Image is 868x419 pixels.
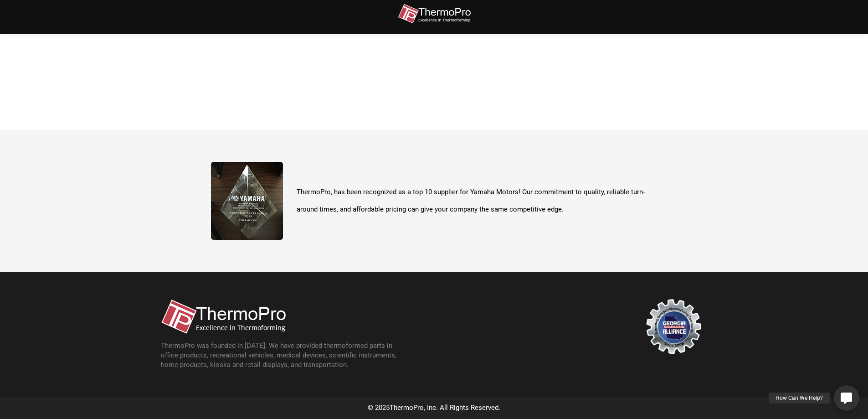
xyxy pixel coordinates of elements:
[398,4,471,24] img: thermopro-logo-non-iso
[161,299,286,334] img: thermopro-logo-non-iso
[152,402,717,414] div: © 2025 , Inc. All Rights Reserved.
[646,299,701,354] img: georgia-manufacturing-alliance
[390,403,424,412] span: ThermoPro
[834,385,859,411] a: How Can We Help?
[769,393,830,403] div: How Can We Help?
[161,341,407,370] p: ThermoPro was founded in [DATE]. We have provided thermoformed parts in office products, recreati...
[297,184,657,218] p: ThermoPro, has been recognized as a top 10 supplier for Yamaha Motors! Our commitment to quality,...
